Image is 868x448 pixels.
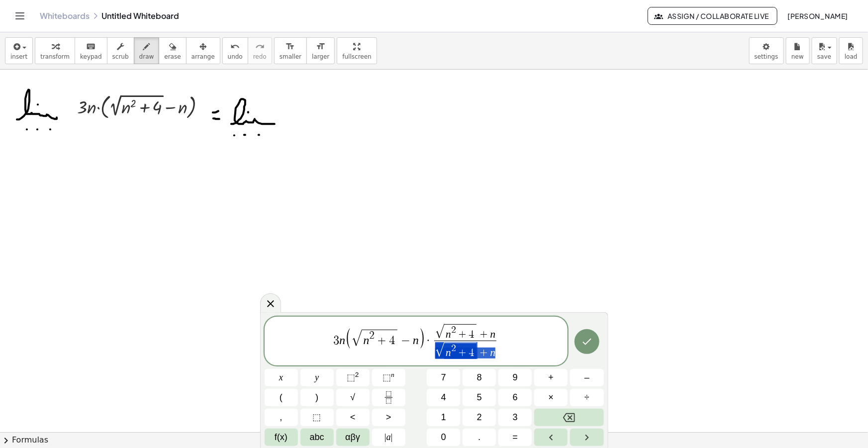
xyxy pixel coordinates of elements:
[477,371,482,384] span: 8
[345,327,352,349] span: (
[812,37,837,64] button: save
[385,432,386,442] span: |
[372,409,405,426] button: Greater than
[342,53,371,60] span: fullscreen
[255,41,265,53] i: redo
[413,334,419,347] var: n
[12,8,28,24] button: Toggle navigation
[478,431,481,444] span: .
[648,7,777,25] button: Assign / Collaborate Live
[656,11,769,20] span: Assign / Collaborate Live
[839,37,863,64] button: load
[478,330,490,341] span: +
[300,389,334,406] button: )
[755,53,778,60] span: settings
[490,328,496,340] var: n
[845,53,858,60] span: load
[498,369,532,386] button: 9
[791,53,804,60] span: new
[336,409,370,426] button: Less than
[749,37,784,64] button: settings
[575,329,599,354] button: Done
[389,335,395,347] span: 4
[350,391,355,404] span: √
[112,53,129,60] span: scrub
[463,429,496,446] button: .
[186,37,220,64] button: arrange
[513,391,518,404] span: 6
[469,329,474,340] span: 4
[425,335,432,347] span: ·
[446,328,451,340] var: n
[385,431,392,444] span: a
[787,11,848,20] span: [PERSON_NAME]
[336,389,370,406] button: Square root
[40,11,90,21] a: Whiteboards
[451,344,456,353] span: 2
[352,330,362,346] span: √
[355,371,359,378] sup: 2
[534,369,568,386] button: Plus
[398,335,413,347] span: −
[339,334,345,347] var: n
[427,369,460,386] button: 7
[35,37,75,64] button: transform
[372,369,405,386] button: Superscript
[313,411,321,424] span: ⬚
[570,429,603,446] button: Right arrow
[427,429,460,446] button: 0
[5,37,33,64] button: insert
[10,53,27,60] span: insert
[441,371,446,384] span: 7
[275,431,288,444] span: f(x)
[513,431,518,444] span: =
[477,391,482,404] span: 5
[159,37,186,64] button: erase
[316,41,325,53] i: format_size
[372,429,405,446] button: Absolute value
[375,335,389,347] span: +
[427,409,460,426] button: 1
[274,37,307,64] button: format_sizesmaller
[336,429,370,446] button: Greek alphabet
[336,369,370,386] button: Squared
[228,53,243,60] span: undo
[441,411,446,424] span: 1
[40,53,70,60] span: transform
[786,37,810,64] button: new
[248,37,272,64] button: redoredo
[192,53,215,60] span: arrange
[312,53,329,60] span: larger
[463,389,496,406] button: 5
[86,41,96,53] i: keyboard
[350,411,356,424] span: <
[306,37,335,64] button: format_sizelarger
[435,343,444,358] span: √
[817,53,831,60] span: save
[372,389,405,406] button: Fraction
[441,391,446,404] span: 4
[310,431,324,444] span: abc
[265,389,298,406] button: (
[534,409,603,426] button: Backspace
[364,334,370,347] var: n
[286,41,295,53] i: format_size
[253,53,267,60] span: redo
[391,371,394,378] sup: n
[498,389,532,406] button: 6
[490,347,496,358] var: n
[280,391,283,404] span: (
[279,371,283,384] span: x
[383,372,391,382] span: ⬚
[441,431,446,444] span: 0
[333,335,339,347] span: 3
[337,37,377,64] button: fullscreen
[265,409,298,426] button: ,
[534,389,568,406] button: Times
[222,37,248,64] button: undoundo
[435,325,444,339] span: √
[513,371,518,384] span: 9
[534,429,568,446] button: Left arrow
[446,347,451,358] var: n
[280,411,283,424] span: ,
